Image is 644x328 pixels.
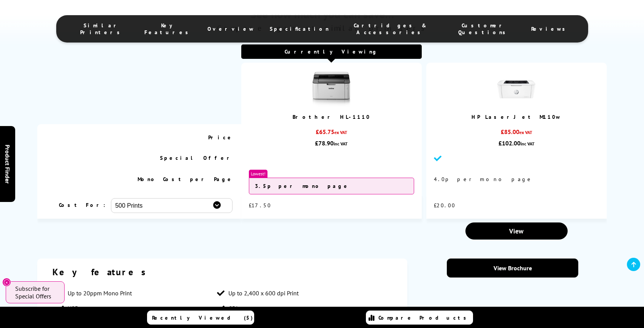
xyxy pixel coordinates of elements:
span: Subscribe for Special Offers [15,285,57,300]
span: Reviews [531,25,569,32]
div: Key features [52,266,392,278]
button: Close [2,278,11,287]
img: Brother-HL-1110-Front-Med.jpg [312,70,350,108]
span: 4.0p per mono page [434,176,533,183]
span: Lowest! [249,170,267,178]
img: HP-M110w-Front-Main-Small.jpg [497,70,535,108]
span: Customer Questions [452,22,516,36]
span: Product Finder [4,145,11,184]
span: USB [68,304,78,312]
span: Mono Cost per Page [138,176,234,183]
a: Brother HL-1110 [293,114,370,120]
span: Special Offer [160,155,234,161]
div: More features [447,304,578,320]
span: Cost For: [59,202,105,208]
div: £65.75 [249,128,414,139]
span: Recently Viewed (5) [152,314,253,321]
span: inc VAT [521,141,535,147]
a: Recently Viewed (5) [147,311,254,325]
span: Overview [207,25,255,32]
span: Compare Products [378,314,470,321]
span: ex VAT [519,129,532,135]
span: £20.00 [434,202,456,209]
a: View [465,222,568,240]
span: Price [208,134,234,141]
span: Similar Printers [75,22,130,36]
a: View Brochure [447,259,578,278]
span: Up to 20ppm Mono Print [68,289,132,297]
span: GDI [228,304,238,312]
span: Cartridges & Accessories [344,22,437,36]
a: HP LaserJet M110w [472,114,561,120]
span: £17.50 [249,202,271,209]
span: Key Features [144,22,192,36]
div: 3.5p per mono page [249,178,414,194]
div: Currently Viewing [241,44,422,59]
span: ex VAT [334,129,347,135]
span: Specification [270,25,329,32]
div: £85.00 [434,128,599,139]
span: inc VAT [334,141,348,147]
a: Compare Products [366,311,473,325]
div: £78.90 [249,139,414,147]
span: Up to 2,400 x 600 dpi Print [228,289,299,297]
span: View [509,227,524,235]
div: £102.00 [434,139,599,147]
